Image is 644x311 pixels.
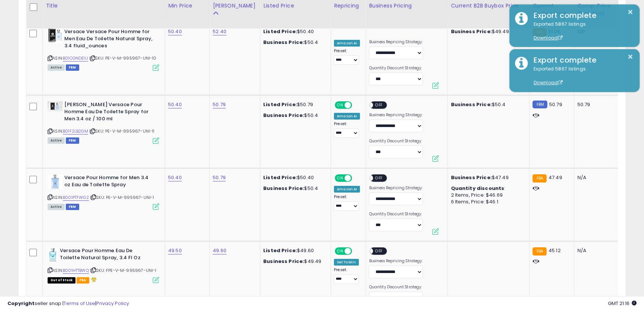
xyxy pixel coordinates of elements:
[168,247,182,254] a: 49.50
[63,128,88,134] a: B01F2LB2GM
[334,186,360,193] div: Amazon AI
[369,39,423,45] label: Business Repricing Strategy:
[263,174,297,181] b: Listed Price:
[263,28,297,35] b: Listed Price:
[168,101,182,108] a: 50.40
[66,137,79,144] span: FBM
[263,112,325,119] div: $50.4
[263,101,325,108] div: $50.79
[66,64,79,71] span: FBM
[334,2,363,10] div: Repricing
[577,2,615,18] div: Comp. Price Threshold
[48,247,58,262] img: 41xATb7mXhL._SL40_.jpg
[64,174,155,190] b: Versace Pour Homme for Men 3.4 oz Eau de Toilette Spray
[334,121,360,138] div: Preset:
[334,267,360,284] div: Preset:
[89,128,155,134] span: | SKU: PE-V-M-995967-UNI-11
[90,267,157,273] span: | SKU: FPE-V-M-995967-UNI-1
[528,55,634,66] div: Export complete
[369,285,423,290] label: Quantity Discount Strategy:
[534,79,563,86] a: Download
[7,300,129,307] div: seller snap | |
[351,175,363,181] span: OFF
[263,247,325,254] div: $49.60
[451,192,524,199] div: 2 Items, Price: $46.69
[451,185,524,192] div: :
[608,300,637,307] span: 2025-08-11 21:16 GMT
[263,39,325,46] div: $50.4
[213,174,226,181] a: 50.79
[48,64,65,71] span: All listings currently available for purchase on Amazon
[48,101,159,143] div: ASIN:
[334,40,360,47] div: Amazon AI
[548,247,561,254] span: 45.12
[577,247,613,254] div: N/A
[627,52,633,61] button: ×
[577,101,613,108] div: 50.79
[77,277,89,283] span: FBA
[64,101,155,124] b: [PERSON_NAME] Versace Pour Homme Eau De Toilette Spray for Men 3.4 oz / 100 ml
[451,2,526,10] div: Current B2B Buybox Price
[90,194,154,200] span: | SKU: PE-V-M-995967-UNI-1
[263,112,304,119] b: Business Price:
[451,28,492,35] b: Business Price:
[213,247,226,254] a: 49.60
[263,258,304,265] b: Business Price:
[528,21,634,42] div: Exported 5867 listings.
[263,101,297,108] b: Listed Price:
[334,48,360,65] div: Preset:
[577,174,613,181] div: N/A
[63,267,89,274] a: B001HTTBWQ
[627,7,633,17] button: ×
[213,101,226,108] a: 50.79
[263,258,325,265] div: $49.49
[48,174,159,209] div: ASIN:
[48,174,62,189] img: 31XjKuF5ZjL._SL40_.jpg
[48,247,159,282] div: ASIN:
[451,199,524,205] div: 6 Items, Price: $46.1
[549,101,562,108] span: 50.79
[369,139,423,144] label: Quantity Discount Strategy:
[63,55,88,61] a: B01CGNDE1U
[263,185,304,192] b: Business Price:
[263,247,297,254] b: Listed Price:
[89,277,97,282] i: hazardous material
[532,2,571,18] div: Current Buybox Price
[335,248,345,254] span: ON
[548,174,562,181] span: 47.49
[89,55,157,61] span: | SKU: PE-V-M-995967-UNI-10
[532,101,547,108] small: FBM
[451,101,492,108] b: Business Price:
[263,28,325,35] div: $50.40
[369,258,423,264] label: Business Repricing Strategy:
[96,300,129,307] a: Privacy Policy
[64,300,95,307] a: Terms of Use
[263,2,328,10] div: Listed Price
[168,174,182,181] a: 50.40
[48,101,62,111] img: 31rJaoNQQeS._SL40_.jpg
[66,204,79,210] span: FBM
[334,259,359,266] div: Set To Min
[369,112,423,118] label: Business Repricing Strategy:
[334,113,360,120] div: Amazon AI
[168,2,206,10] div: Min Price
[334,194,360,211] div: Preset:
[532,247,546,256] small: FBA
[7,300,35,307] strong: Copyright
[369,185,423,191] label: Business Repricing Strategy:
[451,101,524,108] div: $50.4
[48,28,62,43] img: 41D4muqmcCL._SL40_.jpg
[46,2,162,10] div: Title
[451,174,492,181] b: Business Price:
[48,137,65,144] span: All listings currently available for purchase on Amazon
[48,277,75,283] span: All listings that are currently out of stock and unavailable for purchase on Amazon
[451,185,504,192] b: Quantity discounts
[263,39,304,46] b: Business Price:
[168,28,182,35] a: 50.40
[373,248,385,254] span: OFF
[369,212,423,217] label: Quantity Discount Strategy:
[48,28,159,70] div: ASIN:
[48,204,65,210] span: All listings currently available for purchase on Amazon
[451,174,524,181] div: $47.49
[213,2,257,10] div: [PERSON_NAME]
